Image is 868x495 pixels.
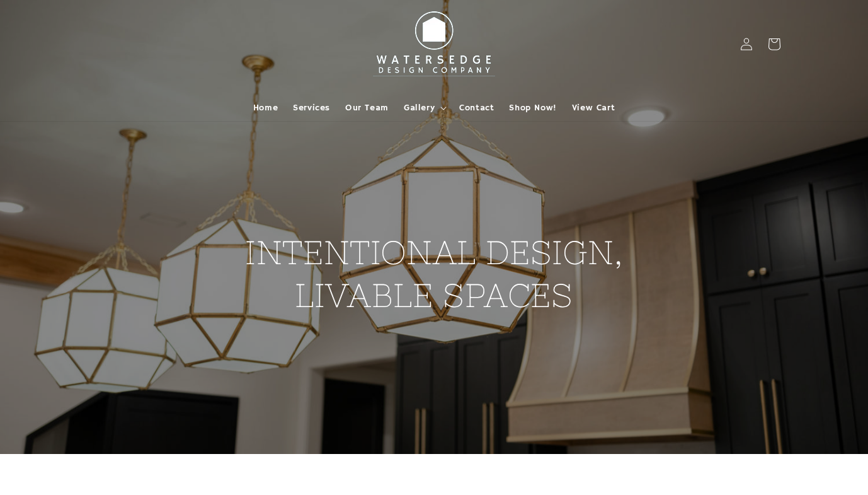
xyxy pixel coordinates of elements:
span: Gallery [404,102,435,114]
a: Shop Now! [501,95,564,121]
span: Our Team [345,102,389,114]
a: Contact [452,95,501,121]
a: Our Team [338,95,396,121]
span: Services [293,102,330,114]
h2: INTENTIONAL DESIGN, LIVABLE SPACES [176,137,692,317]
a: Home [246,95,285,121]
a: View Cart [564,95,622,121]
span: Contact [459,102,494,114]
a: Services [285,95,338,121]
span: Shop Now! [509,102,556,114]
span: Home [253,102,278,114]
img: Watersedge Design Co [365,5,503,83]
summary: Gallery [396,95,452,121]
span: View Cart [572,102,615,114]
